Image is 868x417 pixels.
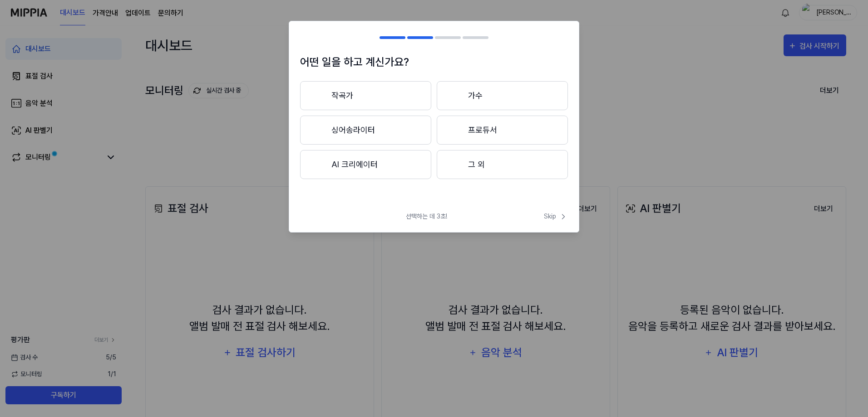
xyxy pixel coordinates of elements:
button: AI 크리에이터 [300,150,431,179]
button: 프로듀서 [437,116,568,145]
span: 선택하는 데 3초! [406,212,447,221]
button: 싱어송라이터 [300,116,431,145]
span: Skip [544,212,568,221]
h1: 어떤 일을 하고 계신가요? [300,54,568,70]
button: 그 외 [437,150,568,179]
button: 작곡가 [300,81,431,110]
button: Skip [542,212,568,221]
button: 가수 [437,81,568,110]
